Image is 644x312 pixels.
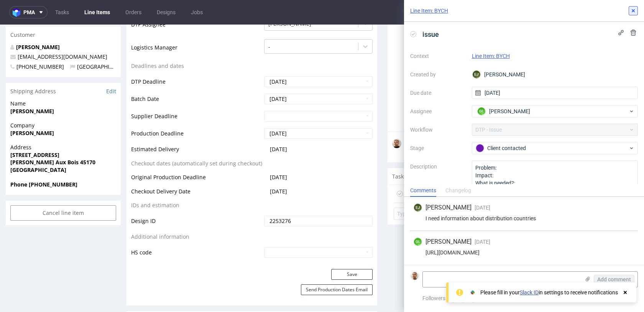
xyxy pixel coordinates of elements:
[603,165,632,174] div: [DATE]
[270,149,287,156] span: [DATE]
[131,14,262,37] td: Logistics Manager
[131,103,262,120] td: Production Deadline
[411,272,419,280] img: Bartłomiej Leśniczuk
[445,185,471,197] div: Changelog
[414,204,422,211] figcaption: EJ
[469,289,476,296] img: Slack
[406,114,451,125] p: Comment to
[131,222,262,234] td: HS code
[131,190,262,208] td: Design ID
[410,88,466,97] label: Due date
[613,115,634,125] button: Send
[9,6,48,18] button: pma
[410,144,466,153] label: Stage
[131,176,262,190] td: IDs and estimation
[131,162,262,177] td: Checkout Delivery Date
[472,53,510,59] a: Line Item: BYCH
[51,6,74,18] a: Tasks
[392,148,406,156] span: Tasks
[13,8,23,17] img: logo
[10,142,66,149] strong: [GEOGRAPHIC_DATA]
[80,6,115,18] a: Line Items
[489,107,530,115] span: [PERSON_NAME]
[406,162,440,168] div: Client contacted
[475,205,490,211] span: [DATE]
[422,295,445,301] span: Followers
[413,249,635,256] div: [URL][DOMAIN_NAME]
[426,203,472,212] span: [PERSON_NAME]
[473,71,480,78] figcaption: EJ
[426,238,472,246] span: [PERSON_NAME]
[131,51,262,68] td: DTP Deadline
[131,148,262,162] td: Original Production Deadline
[10,156,77,163] strong: Phone [PHONE_NUMBER]
[270,121,287,128] span: [DATE]
[414,238,422,246] figcaption: GL
[121,6,146,18] a: Orders
[406,160,440,178] div: issue
[410,185,436,197] div: Comments
[10,75,116,83] span: Name
[410,70,466,79] label: Created by
[131,68,262,86] td: Batch Date
[410,7,448,15] a: Line Item: BYCH
[410,107,466,116] label: Assignee
[413,215,635,221] div: I need information about distribution countries
[10,38,64,46] span: [PHONE_NUMBER]
[10,119,116,127] span: Address
[476,144,628,152] div: Client contacted
[152,6,180,18] a: Designs
[10,105,54,112] strong: [PERSON_NAME]
[478,107,485,115] figcaption: GL
[618,149,634,155] a: View all
[131,134,262,149] td: Checkout dates (automatically set during checkout)
[10,181,116,196] input: Cancel line item
[10,134,95,141] strong: [PERSON_NAME] Aux Bois 45170
[10,127,59,134] strong: [STREET_ADDRESS]
[131,208,262,222] td: Additional information
[131,120,262,134] td: Estimated Delivery
[419,28,442,41] span: issue
[410,125,466,134] label: Workflow
[410,162,466,196] label: Description
[392,114,401,124] img: regular_mini_magick20240628-108-74q3je.jpg
[520,289,539,295] a: Slack ID
[410,51,466,61] label: Context
[10,97,116,105] span: Company
[23,10,35,15] span: pma
[472,68,638,81] div: [PERSON_NAME]
[18,28,107,36] a: [EMAIL_ADDRESS][DOMAIN_NAME]
[70,38,131,46] span: [GEOGRAPHIC_DATA]
[10,83,54,90] strong: [PERSON_NAME]
[16,19,60,26] a: [PERSON_NAME]
[472,160,638,197] textarea: Problem: Impact: What is needed?:
[480,289,618,296] div: Please fill in your in settings to receive notifications
[435,117,446,122] a: BYCH
[131,86,262,103] td: Supplier Deadline
[624,165,631,173] figcaption: gu
[6,58,121,75] div: Shipping Address
[331,244,373,255] button: Save
[270,163,287,170] span: [DATE]
[394,183,632,195] input: Type to create new task
[131,37,262,51] td: Deadlines and dates
[127,287,377,304] div: Technical specification
[186,6,207,18] a: Jobs
[106,63,116,71] a: Edit
[6,2,121,19] div: Customer
[475,239,490,245] span: [DATE]
[301,260,373,271] button: Send Production Dates Email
